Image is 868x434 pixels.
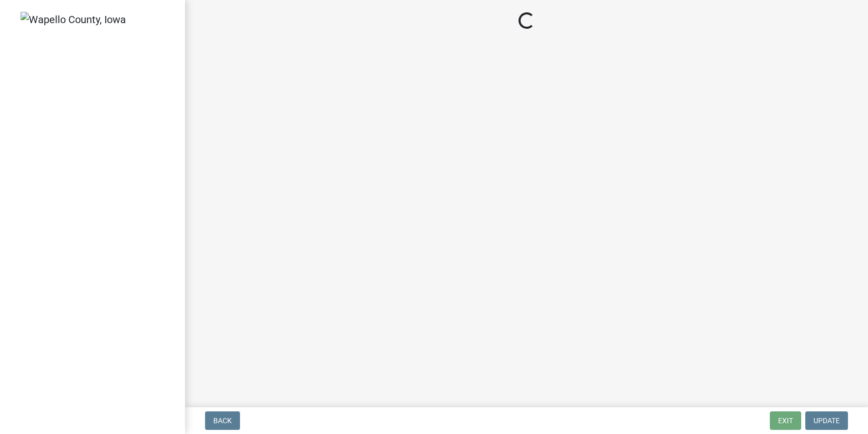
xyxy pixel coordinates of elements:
[814,417,840,425] span: Update
[205,411,240,430] button: Back
[21,12,126,27] img: Wapello County, Iowa
[805,411,848,430] button: Update
[770,411,801,430] button: Exit
[213,417,232,425] span: Back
